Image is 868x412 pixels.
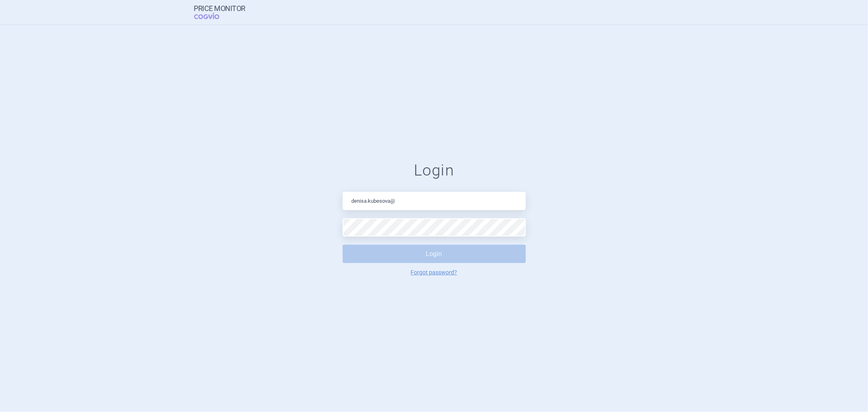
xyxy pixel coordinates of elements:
button: Login [343,245,526,263]
strong: Price Monitor [194,4,246,13]
a: Forgot password? [411,270,457,275]
input: Email [343,192,526,210]
span: COGVIO [194,13,231,19]
a: Price MonitorCOGVIO [194,4,246,20]
h1: Login [343,161,526,180]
